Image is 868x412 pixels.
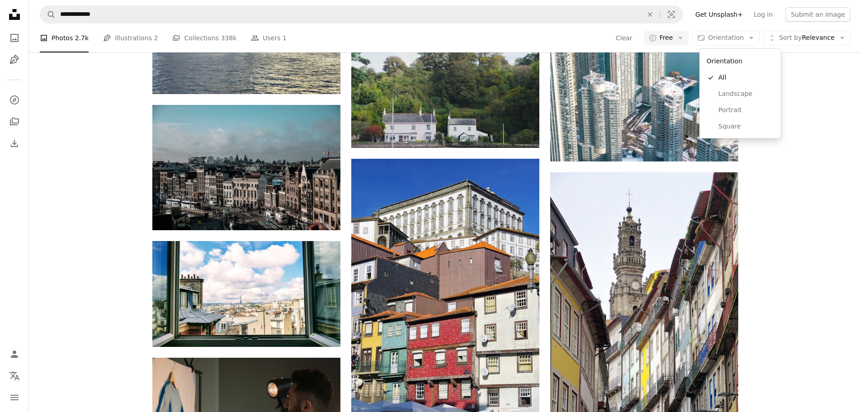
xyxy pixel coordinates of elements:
button: Orientation [692,31,759,45]
span: Square [718,122,774,131]
span: Landscape [718,90,774,99]
div: Orientation [703,52,777,70]
span: Portrait [718,106,774,115]
button: Sort byRelevance [763,31,850,45]
div: Orientation [699,49,781,138]
span: All [718,73,774,82]
span: Orientation [708,34,744,41]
